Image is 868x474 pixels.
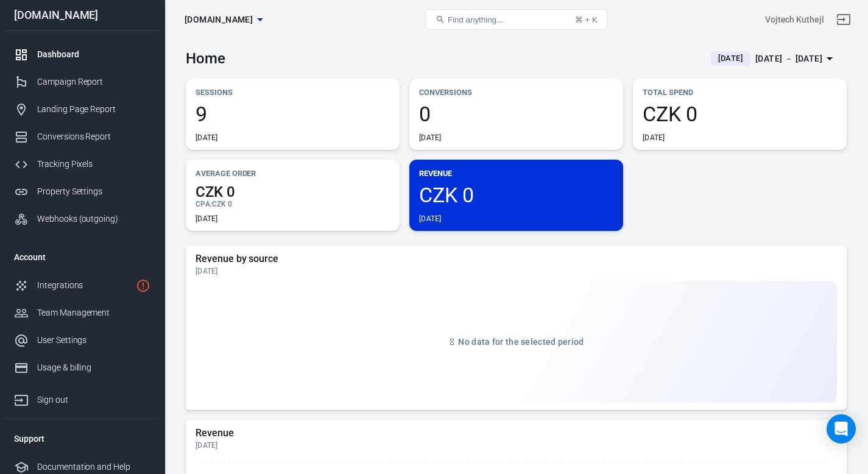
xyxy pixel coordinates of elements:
span: No data for the selected period [458,337,584,347]
div: Property Settings [37,185,150,198]
span: 0 [419,104,613,124]
div: Documentation and Help [37,461,150,473]
div: Webhooks (outgoing) [37,213,150,225]
div: Dashboard [37,48,150,61]
h5: Revenue by source [196,253,837,265]
span: [DATE] [713,52,748,65]
div: Sign out [37,394,150,406]
a: Team Management [4,299,160,327]
li: Support [4,424,160,453]
div: [DATE] [196,266,837,276]
div: Account id: xaWMdHFr [765,13,824,26]
div: [DATE] － [DATE] [755,51,822,66]
div: Conversions Report [37,130,150,143]
div: Usage & billing [37,361,150,374]
span: CZK 0 [419,185,613,205]
div: [DATE] [196,133,218,143]
p: Revenue [419,167,613,180]
a: Sign out [4,381,160,414]
div: Team Management [37,306,150,319]
div: [DOMAIN_NAME] [4,10,160,21]
a: Integrations [4,272,160,299]
p: Conversions [419,86,613,99]
div: [DATE] [419,133,442,143]
p: Sessions [196,86,390,99]
a: Tracking Pixels [4,150,160,178]
div: Integrations [37,279,131,292]
p: Total Spend [643,86,837,99]
div: ⌘ + K [575,15,598,24]
a: Conversions Report [4,123,160,150]
button: [DATE][DATE] － [DATE] [701,49,847,69]
div: [DATE] [419,214,442,224]
button: [DOMAIN_NAME] [180,9,267,31]
div: Tracking Pixels [37,158,150,171]
svg: 1 networks not verified yet [136,278,150,293]
li: Account [4,242,160,272]
h5: Revenue [196,427,837,439]
div: [DATE] [196,440,837,450]
span: CZK 0 [643,104,837,124]
div: [DATE] [196,214,218,224]
a: Dashboard [4,41,160,68]
span: CZK 0 [212,200,232,208]
p: Average Order [196,167,390,180]
span: CPA : [196,200,212,208]
div: [DATE] [643,133,665,143]
a: Sign out [829,5,858,34]
h3: Home [186,50,225,67]
a: Usage & billing [4,354,160,381]
span: Find anything... [448,15,503,24]
a: User Settings [4,327,160,354]
span: 9 [196,104,390,124]
button: Find anything...⌘ + K [425,9,608,30]
a: Landing Page Report [4,96,160,123]
div: Open Intercom Messenger [827,414,856,444]
a: Property Settings [4,178,160,205]
div: Landing Page Report [37,103,150,116]
span: CZK 0 [196,185,390,199]
div: User Settings [37,334,150,347]
a: Webhooks (outgoing) [4,205,160,233]
span: listzon.com [185,12,253,27]
div: Campaign Report [37,76,150,88]
a: Campaign Report [4,68,160,96]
